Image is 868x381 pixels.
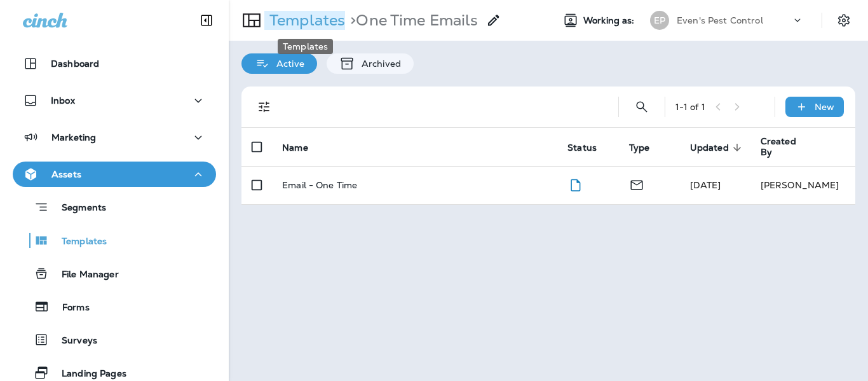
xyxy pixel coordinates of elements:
[629,178,644,190] span: Email
[282,142,308,153] span: Name
[49,368,126,380] p: Landing Pages
[282,142,325,153] span: Name
[13,193,216,221] button: Segments
[761,136,802,158] span: Created By
[13,88,216,113] button: Inbox
[13,51,216,76] button: Dashboard
[189,8,224,33] button: Collapse Sidebar
[761,136,818,158] span: Created By
[650,11,669,30] div: EP
[49,202,106,215] p: Segments
[278,39,333,54] div: Templates
[355,59,401,69] p: Archived
[252,94,277,120] button: Filters
[270,59,304,69] p: Active
[629,142,650,153] span: Type
[629,142,667,153] span: Type
[567,178,583,190] span: Draft
[750,166,855,204] td: [PERSON_NAME]
[675,102,705,112] div: 1 - 1 of 1
[51,95,75,106] p: Inbox
[264,11,345,30] p: Templates
[690,142,745,153] span: Updated
[13,162,216,187] button: Assets
[832,9,855,32] button: Settings
[567,142,597,153] span: Status
[13,326,216,353] button: Surveys
[13,260,216,287] button: File Manager
[345,11,478,30] p: One Time Emails
[629,94,654,120] button: Search Templates
[690,179,721,191] span: Hannah Haack
[51,132,96,142] p: Marketing
[583,15,637,26] span: Working as:
[50,302,90,314] p: Forms
[51,169,81,179] p: Assets
[815,102,834,112] p: New
[690,142,729,153] span: Updated
[567,142,613,153] span: Status
[49,236,107,248] p: Templates
[677,15,763,25] p: Even's Pest Control
[51,59,99,69] p: Dashboard
[13,227,216,254] button: Templates
[49,269,119,281] p: File Manager
[13,293,216,320] button: Forms
[282,180,357,190] p: Email - One Time
[49,335,97,347] p: Surveys
[13,125,216,150] button: Marketing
